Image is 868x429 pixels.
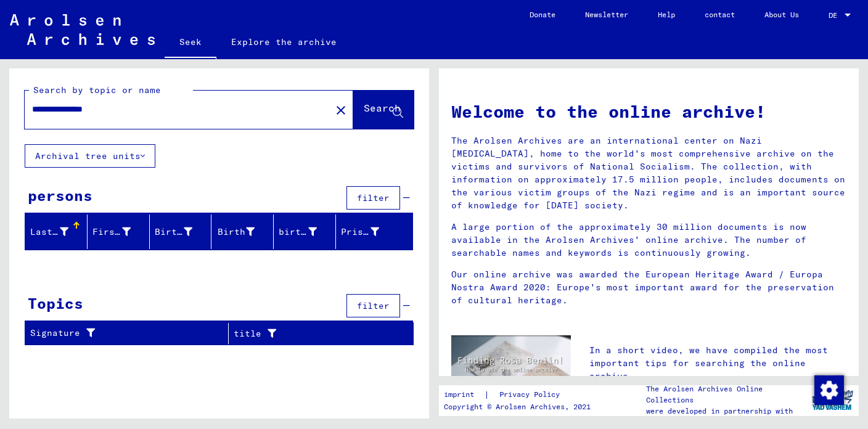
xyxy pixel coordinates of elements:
[530,10,555,19] font: Donate
[334,103,348,118] mat-icon: close
[646,406,793,415] font: were developed in partnership with
[30,226,80,237] font: Last name
[92,222,149,242] div: First name
[444,402,591,411] font: Copyright © Arolsen Archives, 2021
[585,10,628,19] font: Newsletter
[353,91,414,129] button: Search
[444,390,474,399] font: imprint
[218,226,245,237] font: Birth
[231,36,337,47] font: Explore the archive
[216,27,351,57] a: Explore the archive
[829,10,837,20] font: DE
[279,222,335,242] div: birth date
[451,221,806,258] font: A large portion of the approximately 30 million documents is now available in the Arolsen Archive...
[25,144,155,168] button: Archival tree units
[451,135,845,211] font: The Arolsen Archives are an international center on Nazi [MEDICAL_DATA], home to the world's most...
[155,226,210,237] font: Birth name
[234,324,398,343] div: title
[150,214,212,249] mat-header-cell: Birth name
[35,150,141,161] font: Archival tree units
[155,222,211,242] div: Birth name
[30,324,228,343] div: Signature
[499,390,560,399] font: Privacy Policy
[346,294,400,317] button: filter
[179,36,202,47] font: Seek
[444,388,484,401] a: imprint
[329,97,353,122] button: Clear
[341,222,398,242] div: Prisoner #
[451,100,766,122] font: Welcome to the online archive!
[28,294,83,313] font: Topics
[814,375,844,405] img: Change consent
[216,222,273,242] div: Birth
[451,335,571,400] img: video.jpg
[658,10,675,19] font: Help
[364,102,401,114] font: Search
[165,27,216,59] a: Seek
[489,388,575,401] a: Privacy Policy
[357,192,390,203] font: filter
[30,327,80,338] font: Signature
[279,226,334,237] font: birth date
[346,186,400,210] button: filter
[92,226,148,237] font: First name
[451,269,834,306] font: Our online archive was awarded the European Heritage Award / Europa Nostra Award 2020: Europe's m...
[589,345,828,382] font: In a short video, we have compiled the most important tips for searching the online archive.
[341,226,396,237] font: Prisoner #
[705,10,735,19] font: contact
[10,14,155,45] img: Arolsen_neg.svg
[764,10,799,19] font: About Us
[336,214,412,249] mat-header-cell: Prisoner #
[25,214,88,249] mat-header-cell: Last name
[234,328,261,339] font: title
[88,214,150,249] mat-header-cell: First name
[809,385,856,415] img: yv_logo.png
[484,389,489,400] font: |
[211,214,274,249] mat-header-cell: Birth
[30,222,87,242] div: Last name
[274,214,336,249] mat-header-cell: birth date
[28,186,92,205] font: persons
[33,84,161,96] font: Search by topic or name
[357,300,390,311] font: filter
